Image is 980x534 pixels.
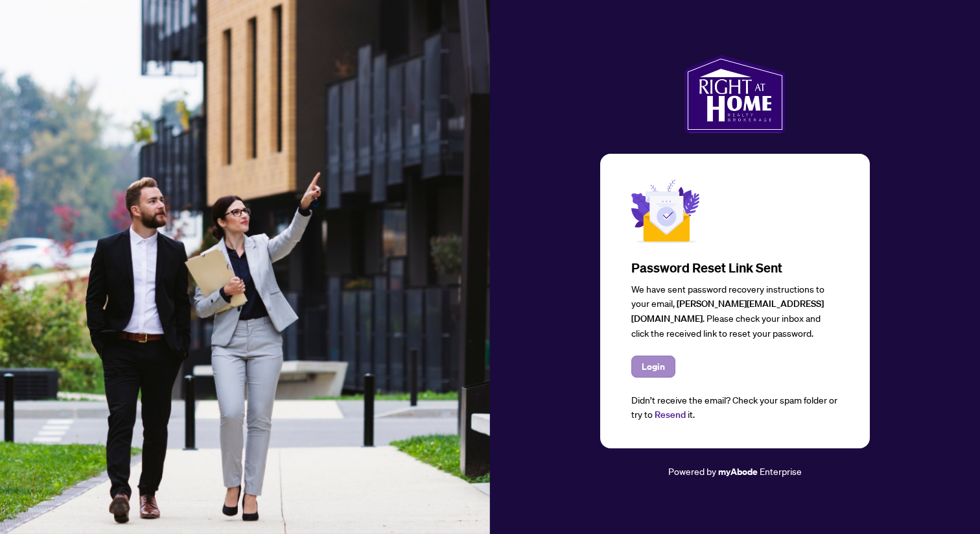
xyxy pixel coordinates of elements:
[631,259,839,277] h3: Password Reset Link sent
[631,282,839,341] div: We have sent password recovery instructions to your email, . Please check your inbox and click th...
[655,408,686,422] button: Resend
[718,465,758,479] a: myAbode
[760,465,802,477] span: Enterprise
[668,465,716,477] span: Powered by
[631,356,675,378] button: Login
[642,356,665,377] span: Login
[684,55,785,133] img: ma-logo
[631,298,824,324] span: [PERSON_NAME][EMAIL_ADDRESS][DOMAIN_NAME]
[631,180,699,243] img: Mail Sent
[631,393,839,422] div: Didn’t receive the email? Check your spam folder or try to it.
